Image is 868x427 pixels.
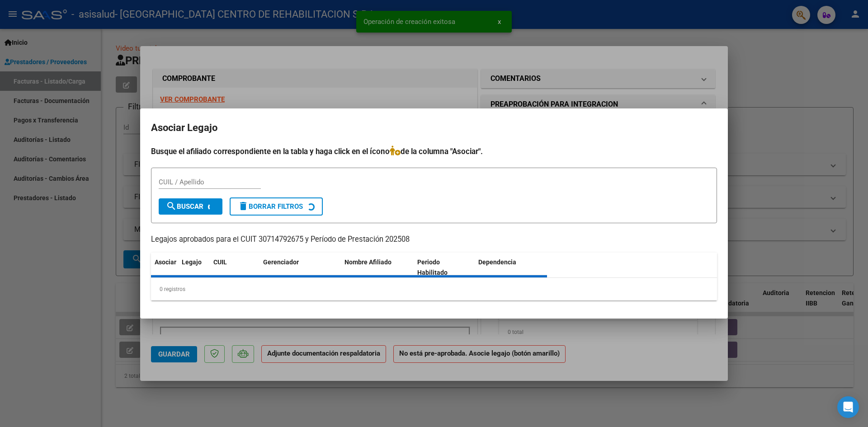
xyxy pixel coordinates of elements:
span: CUIL [213,258,227,266]
div: Open Intercom Messenger [837,396,859,418]
mat-icon: search [166,201,177,211]
span: Nombre Afiliado [344,258,392,266]
span: Borrar Filtros [238,202,303,211]
datatable-header-cell: CUIL [210,253,259,282]
p: Legajos aprobados para el CUIT 30714792675 y Período de Prestación 202508 [151,234,717,245]
button: Borrar Filtros [230,197,323,216]
datatable-header-cell: Gerenciador [259,253,341,282]
span: Buscar [166,202,203,211]
h2: Asociar Legajo [151,119,717,136]
datatable-header-cell: Legajo [178,253,210,282]
span: Asociar [155,258,176,266]
div: 0 registros [151,278,717,300]
datatable-header-cell: Nombre Afiliado [341,253,414,282]
button: Buscar [159,198,222,215]
span: Legajo [182,258,202,266]
datatable-header-cell: Periodo Habilitado [414,253,475,282]
datatable-header-cell: Asociar [151,253,178,282]
span: Dependencia [478,258,516,266]
h4: Busque el afiliado correspondiente en la tabla y haga click en el ícono de la columna "Asociar". [151,145,717,157]
mat-icon: delete [238,201,249,211]
span: Periodo Habilitado [417,258,448,276]
span: Gerenciador [263,258,299,266]
datatable-header-cell: Dependencia [475,253,547,282]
